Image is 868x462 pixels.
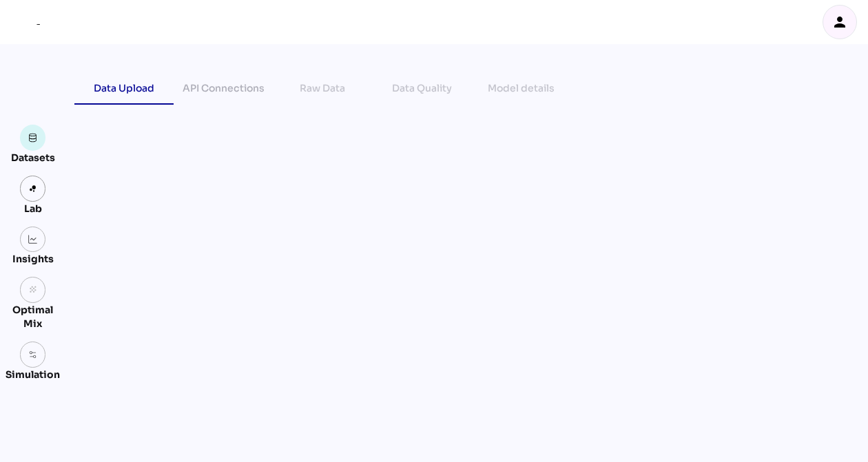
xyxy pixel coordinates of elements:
[831,14,848,30] i: person
[11,7,41,37] div: mediaROI
[28,285,38,295] i: grain
[28,133,38,143] img: data.svg
[28,235,38,244] img: graph.svg
[18,202,48,216] div: Lab
[183,80,265,96] div: API Connections
[11,151,55,165] div: Datasets
[300,80,345,96] div: Raw Data
[28,350,38,359] img: settings.svg
[6,368,60,381] div: Simulation
[94,80,154,96] div: Data Upload
[392,80,452,96] div: Data Quality
[488,80,555,96] div: Model details
[12,252,54,266] div: Insights
[6,303,60,330] div: Optimal Mix
[28,184,38,193] img: lab.svg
